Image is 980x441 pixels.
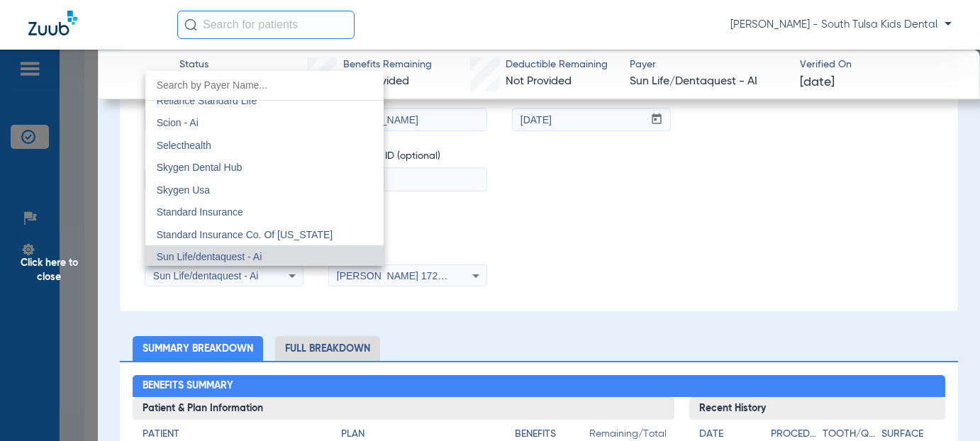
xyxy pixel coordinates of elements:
input: dropdown search [145,71,384,100]
span: Scion - Ai [157,117,199,128]
span: Skygen Dental Hub [157,162,243,173]
iframe: Chat Widget [909,373,980,441]
span: Skygen Usa [157,184,210,196]
span: Selecthealth [157,140,211,151]
span: Standard Insurance Co. Of [US_STATE] [157,229,333,240]
span: Standard Insurance [157,206,243,218]
span: Sun Life/dentaquest - Ai [157,251,262,262]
